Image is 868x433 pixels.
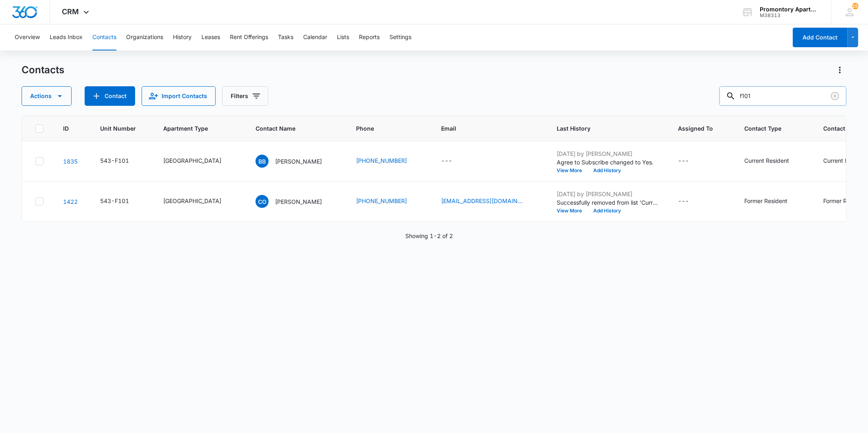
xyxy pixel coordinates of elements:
[22,64,64,76] h1: Contacts
[557,149,658,158] p: [DATE] by [PERSON_NAME]
[163,156,221,165] div: [GEOGRAPHIC_DATA]
[588,208,627,213] button: Add History
[356,124,410,133] span: Phone
[441,124,525,133] span: Email
[173,24,192,50] button: History
[719,86,846,106] input: Search Contacts
[557,208,588,213] button: View More
[356,156,422,166] div: Phone - 9702187534 - Select to Edit Field
[557,168,588,173] button: View More
[557,158,658,166] p: Agree to Subscribe changed to Yes.
[256,195,337,208] div: Contact Name - Carlos Ortiz - Select to Edit Field
[678,197,704,206] div: Assigned To - - Select to Edit Field
[833,63,846,77] button: Actions
[744,197,787,205] div: Former Resident
[337,24,349,50] button: Lists
[557,198,658,207] p: Successfully removed from list 'Current Residents '.
[852,3,859,9] div: notifications count
[256,155,269,168] span: BB
[793,28,848,47] button: Add Contact
[441,197,523,205] a: [EMAIL_ADDRESS][DOMAIN_NAME]
[100,156,129,165] div: 543-F101
[389,24,411,50] button: Settings
[100,156,144,166] div: Unit Number - 543-F101 - Select to Edit Field
[278,24,293,50] button: Tasks
[359,24,380,50] button: Reports
[222,86,268,106] button: Filters
[744,197,802,206] div: Contact Type - Former Resident - Select to Edit Field
[256,195,269,208] span: CO
[678,197,689,206] div: ---
[256,124,325,133] span: Contact Name
[441,156,452,166] div: ---
[15,24,40,50] button: Overview
[760,6,819,13] div: account name
[744,124,792,133] span: Contact Type
[275,197,322,206] p: [PERSON_NAME]
[163,197,236,206] div: Apartment Type - Dorset - Select to Edit Field
[85,86,135,106] button: Add Contact
[829,90,842,103] button: Clear
[557,190,658,198] p: [DATE] by [PERSON_NAME]
[588,168,627,173] button: Add History
[744,156,804,166] div: Contact Type - Current Resident - Select to Edit Field
[22,86,72,106] button: Actions
[823,156,868,165] div: Current Resident
[678,124,713,133] span: Assigned To
[356,197,422,206] div: Phone - 9706914655 - Select to Edit Field
[163,124,236,133] span: Apartment Type
[126,24,163,50] button: Organizations
[142,86,216,106] button: Import Contacts
[92,24,116,50] button: Contacts
[50,24,83,50] button: Leads Inbox
[441,197,537,206] div: Email - cortz699@gmail.com - Select to Edit Field
[760,13,819,18] div: account id
[557,124,647,133] span: Last History
[163,197,221,205] div: [GEOGRAPHIC_DATA]
[62,7,79,16] span: CRM
[441,156,467,166] div: Email - - Select to Edit Field
[823,197,866,205] div: Former Resident
[744,156,789,165] div: Current Resident
[256,155,337,168] div: Contact Name - Breanna Boden - Select to Edit Field
[201,24,220,50] button: Leases
[678,156,689,166] div: ---
[63,158,78,165] a: Navigate to contact details page for Breanna Boden
[852,3,859,9] span: 255
[63,124,69,133] span: ID
[356,197,407,205] a: [PHONE_NUMBER]
[100,124,144,133] span: Unit Number
[275,157,322,166] p: [PERSON_NAME]
[303,24,327,50] button: Calendar
[678,156,704,166] div: Assigned To - - Select to Edit Field
[100,197,129,205] div: 543-F101
[163,156,236,166] div: Apartment Type - Dorset - Select to Edit Field
[100,197,144,206] div: Unit Number - 543-F101 - Select to Edit Field
[63,198,78,205] a: Navigate to contact details page for Carlos Ortiz
[356,156,407,165] a: [PHONE_NUMBER]
[230,24,268,50] button: Rent Offerings
[405,232,453,240] p: Showing 1-2 of 2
